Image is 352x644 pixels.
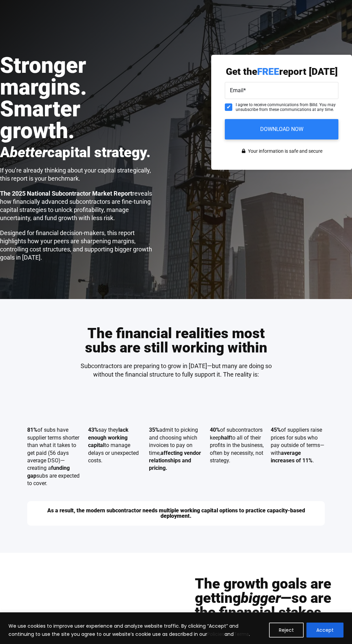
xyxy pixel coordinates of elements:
strong: funding gap [27,465,70,479]
p: say they to manage delays or unexpected costs. [88,426,142,464]
strong: half [221,434,231,441]
strong: 43% [88,427,98,433]
p: of subs have supplier terms shorter than what it takes to get paid (56 days average DSO)—creating... [27,426,81,487]
em: bigger [241,590,281,606]
input: Download Now [225,119,338,139]
h2: The financial realities most subs are still working within [74,326,278,355]
em: better [10,144,47,161]
h2: The growth goals are getting —so are the financial stakes [195,577,336,620]
a: Policies [207,631,224,638]
h3: Subcontractors are preparing to grow in [DATE]—but many are doing so without the financial struct... [74,362,278,379]
strong: 45% [271,427,281,433]
strong: 40% [210,427,220,433]
strong: 81% [27,427,37,433]
span: FREE [257,66,279,77]
h3: As a result, the modern subcontractor needs multiple working capital options to practice capacity... [34,508,318,519]
p: admit to picking and choosing which invoices to pay on time, [149,426,203,472]
button: Reject [269,623,304,638]
strong: affecting vendor relationships and pricing. [149,450,201,472]
p: of subcontractors keep to all of their profits in the business, often by necessity, not strategy. [210,426,264,464]
a: Terms [234,631,249,638]
span: I agree to receive communications from Billd. You may unsubscribe from these communications at an... [236,102,338,112]
strong: average increases of 11% [271,450,313,464]
p: of suppliers raise prices for subs who pay outside of terms—with . [271,426,325,464]
span: Your information is safe and secure [246,146,322,156]
span: Email [230,87,244,93]
input: I agree to receive communications from Billd. You may unsubscribe from these communications at an... [225,103,232,111]
p: Get the report [DATE] [225,68,338,75]
strong: 35% [149,427,159,433]
p: We use cookies to improve user experience and analyze website traffic. By clicking “Accept” and c... [9,622,264,638]
strong: lack enough working capital [88,427,129,448]
button: Accept [306,623,343,638]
